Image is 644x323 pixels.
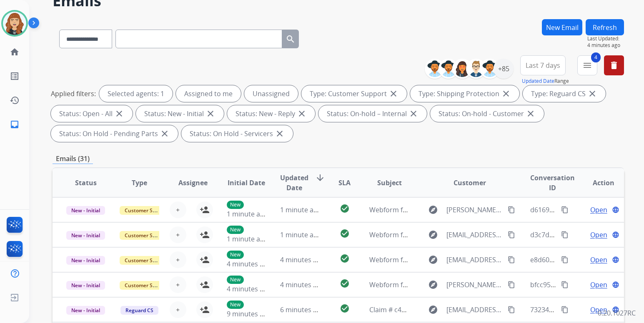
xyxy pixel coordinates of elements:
span: 4 minutes ago [227,284,271,293]
button: + [170,251,186,268]
button: + [170,201,186,218]
span: 4 [591,52,601,62]
mat-icon: home [10,47,20,57]
th: Action [570,168,624,197]
button: Refresh [586,19,624,35]
span: New - Initial [66,306,105,315]
mat-icon: delete [609,60,619,70]
span: New - Initial [66,281,105,290]
mat-icon: close [297,109,307,119]
mat-icon: content_copy [561,281,569,288]
mat-icon: explore [428,280,438,290]
mat-icon: language [612,231,619,239]
div: Type: Reguard CS [523,85,606,102]
span: New - Initial [66,206,105,215]
span: 1 minute ago [227,209,268,219]
span: Customer Support [120,256,174,265]
mat-icon: close [587,89,597,99]
mat-icon: explore [428,230,438,240]
mat-icon: language [612,256,619,263]
span: 6 minutes ago [280,305,325,314]
mat-icon: search [286,34,296,44]
span: [EMAIL_ADDRESS][DOMAIN_NAME] [446,230,503,240]
span: Customer Support [120,281,174,290]
span: New - Initial [66,231,105,240]
mat-icon: explore [428,255,438,265]
p: Emails (31) [53,154,93,164]
div: Status: New - Initial [136,105,224,122]
p: New [227,276,244,284]
span: 4 minutes ago [280,280,325,289]
div: Status: On-hold - Customer [430,105,544,122]
div: Status: On-hold – Internal [318,105,427,122]
div: Type: Customer Support [301,85,407,102]
mat-icon: person_add [200,280,210,290]
span: + [176,305,180,315]
div: +85 [494,59,514,79]
span: [PERSON_NAME][EMAIL_ADDRESS][PERSON_NAME][DOMAIN_NAME] [446,205,503,215]
span: Webform from [EMAIL_ADDRESS][DOMAIN_NAME] on [DATE] [369,255,558,264]
span: Open [590,205,607,215]
button: 4 [577,55,597,75]
mat-icon: close [408,109,418,119]
p: Applied filters: [51,89,96,99]
mat-icon: content_copy [508,206,515,214]
span: [PERSON_NAME][EMAIL_ADDRESS][DOMAIN_NAME] [446,280,503,290]
span: Open [590,305,607,315]
mat-icon: history [10,95,20,105]
span: Subject [377,178,402,188]
span: [EMAIL_ADDRESS][DOMAIN_NAME] [446,305,503,315]
div: Status: On Hold - Pending Parts [51,125,178,142]
mat-icon: content_copy [561,306,569,313]
mat-icon: person_add [200,255,210,265]
span: + [176,255,180,265]
div: Status: New - Reply [227,105,315,122]
div: Status: Open - All [51,105,133,122]
span: + [176,230,180,240]
button: Last 7 days [520,55,566,75]
span: Open [590,230,607,240]
mat-icon: check_circle [340,204,350,214]
mat-icon: check_circle [340,229,350,239]
button: New Email [542,19,582,35]
mat-icon: close [160,129,170,139]
mat-icon: close [114,109,124,119]
span: Updated Date [280,173,308,193]
span: Open [590,255,607,265]
span: [EMAIL_ADDRESS][DOMAIN_NAME] [446,255,503,265]
p: New [227,226,244,234]
p: New [227,251,244,259]
div: Selected agents: 1 [99,85,173,102]
span: 4 minutes ago [587,42,624,49]
div: Type: Shipping Protection [410,85,519,102]
mat-icon: content_copy [508,281,515,288]
mat-icon: check_circle [340,303,350,313]
mat-icon: list_alt [10,71,20,81]
span: + [176,280,180,290]
mat-icon: language [612,281,619,288]
mat-icon: close [526,109,536,119]
span: Open [590,280,607,290]
mat-icon: language [612,306,619,313]
span: Reguard CS [120,306,158,315]
span: Range [522,77,569,84]
span: Customer Support [120,206,174,215]
span: 1 minute ago [280,205,321,214]
mat-icon: close [275,129,285,139]
mat-icon: person_add [200,230,210,240]
span: 1 minute ago [280,230,321,239]
img: avatar [3,12,26,35]
mat-icon: content_copy [561,256,569,263]
mat-icon: arrow_downward [315,173,325,183]
mat-icon: content_copy [561,206,569,214]
span: 4 minutes ago [280,255,325,264]
mat-icon: close [388,89,398,99]
mat-icon: close [205,109,216,119]
span: Conversation ID [530,173,575,193]
mat-icon: close [501,89,511,99]
div: Assigned to me [176,85,241,102]
span: Initial Date [228,178,265,188]
mat-icon: content_copy [508,256,515,263]
div: Status: On Hold - Servicers [181,125,293,142]
span: SLA [338,178,351,188]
